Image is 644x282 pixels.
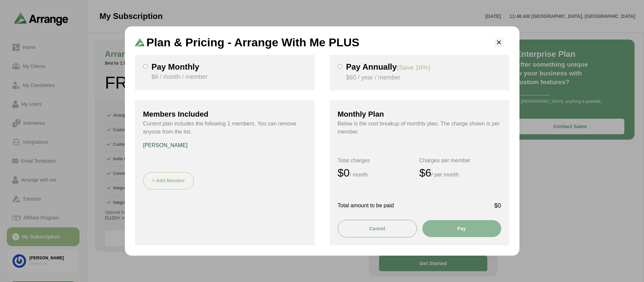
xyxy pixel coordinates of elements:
[143,141,188,149] h4: [PERSON_NAME]
[350,172,368,178] small: / month
[431,172,459,178] small: / per month
[143,172,194,189] button: + Add Member
[338,202,394,210] p: Total amount to be paid
[346,63,501,72] h3: Pay Annually
[143,109,307,120] h3: Members Included
[494,203,501,209] strong: $0
[338,220,417,237] button: Cancel
[152,72,307,81] p: $6 / month / member
[422,220,501,237] button: Pay
[397,64,430,71] span: (Save 16%)
[419,157,501,165] h2: Charges per member
[147,37,509,48] h2: Plan & Pricing - Arrange With Me PLUS
[338,109,501,120] h3: Monthly Plan
[346,73,501,82] p: $60 / year / member
[152,63,307,71] h3: Pay Monthly
[338,157,420,165] h2: Total charges
[143,120,307,136] p: Current plan includes the following 1 members. You can remove anyone from the list.
[419,167,431,179] strong: $6
[338,167,350,179] strong: $0
[338,120,501,136] p: Below is the cost breakup of monthly plan. The charge shown is per member.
